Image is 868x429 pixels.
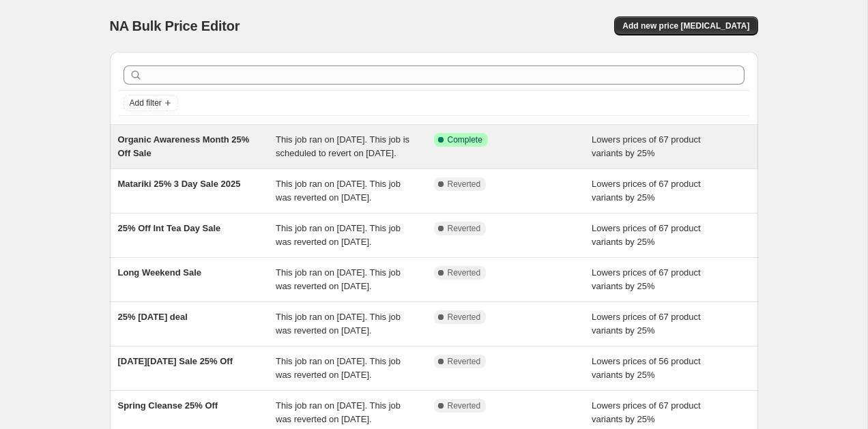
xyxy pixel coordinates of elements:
span: Reverted [448,356,481,367]
span: This job ran on [DATE]. This job was reverted on [DATE]. [276,312,401,336]
span: Lowers prices of 56 product variants by 25% [592,356,701,380]
span: 25% Off Int Tea Day Sale [118,223,221,233]
span: Reverted [448,223,481,234]
span: Lowers prices of 67 product variants by 25% [592,223,701,247]
span: Reverted [448,267,481,278]
span: Lowers prices of 67 product variants by 25% [592,134,701,158]
span: Add new price [MEDICAL_DATA] [622,20,749,31]
span: Reverted [448,312,481,323]
button: Add filter [124,95,178,111]
span: This job ran on [DATE]. This job was reverted on [DATE]. [276,400,401,424]
span: NA Bulk Price Editor [110,18,240,33]
span: Matariki 25% 3 Day Sale 2025 [118,179,241,189]
span: This job ran on [DATE]. This job was reverted on [DATE]. [276,267,401,291]
span: Add filter [130,98,162,108]
span: Organic Awareness Month 25% Off Sale [118,134,250,158]
span: Reverted [448,400,481,411]
span: Lowers prices of 67 product variants by 25% [592,312,701,336]
span: Lowers prices of 67 product variants by 25% [592,400,701,424]
span: Spring Cleanse 25% Off [118,400,218,411]
span: 25% [DATE] deal [118,312,188,322]
span: This job ran on [DATE]. This job is scheduled to revert on [DATE]. [276,134,409,158]
button: Add new price [MEDICAL_DATA] [614,16,757,35]
span: This job ran on [DATE]. This job was reverted on [DATE]. [276,179,401,203]
span: This job ran on [DATE]. This job was reverted on [DATE]. [276,223,401,247]
span: Reverted [448,179,481,190]
span: This job ran on [DATE]. This job was reverted on [DATE]. [276,356,401,380]
span: Complete [448,134,482,145]
span: Lowers prices of 67 product variants by 25% [592,267,701,291]
span: [DATE][DATE] Sale 25% Off [118,356,233,366]
span: Long Weekend Sale [118,267,202,278]
span: Lowers prices of 67 product variants by 25% [592,179,701,203]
